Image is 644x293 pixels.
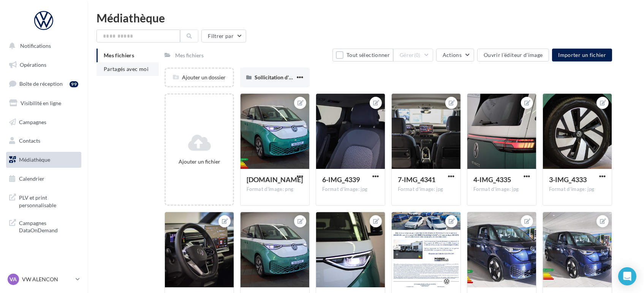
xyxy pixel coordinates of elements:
[5,171,83,187] a: Calendrier
[19,218,78,234] span: Campagnes DataOnDemand
[19,156,50,163] span: Médiathèque
[247,175,303,184] span: ID.Buzz
[393,49,433,61] button: Gérer(0)
[20,43,51,49] span: Notifications
[332,49,393,61] button: Tout sélectionner
[5,38,80,54] button: Notifications
[19,137,40,144] span: Contacts
[322,186,379,193] div: Format d'image: jpg
[618,267,636,285] div: Open Intercom Messenger
[322,175,360,184] span: 6-IMG_4339
[10,276,17,283] span: VA
[552,49,612,61] button: Importer un fichier
[5,189,83,212] a: PLV et print personnalisable
[5,95,83,111] a: Visibilité en ligne
[5,152,83,168] a: Médiathèque
[398,186,454,193] div: Format d'image: jpg
[70,81,78,87] div: 99
[473,175,511,184] span: 4-IMG_4335
[5,57,83,73] a: Opérations
[398,175,435,184] span: 7-IMG_4341
[5,133,83,149] a: Contacts
[97,12,635,24] div: Médiathèque
[477,49,549,61] button: Ouvrir l'éditeur d'image
[549,186,606,193] div: Format d'image: jpg
[443,52,462,58] span: Actions
[473,186,530,193] div: Format d'image: jpg
[169,158,230,165] div: Ajouter un fichier
[19,192,78,209] span: PLV et print personnalisable
[414,52,421,58] span: (0)
[5,114,83,130] a: Campagnes
[22,276,73,283] p: VW ALENCON
[201,30,246,43] button: Filtrer par
[549,175,587,184] span: 3-IMG_4333
[5,76,83,92] a: Boîte de réception99
[20,61,46,68] span: Opérations
[19,80,63,87] span: Boîte de réception
[19,175,44,182] span: Calendrier
[21,100,61,106] span: Visibilité en ligne
[104,52,134,58] span: Mes fichiers
[19,118,46,125] span: Campagnes
[175,52,204,59] div: Mes fichiers
[255,74,298,80] span: Sollicitation d'avis
[104,66,149,72] span: Partagés avec moi
[436,49,474,61] button: Actions
[247,186,303,193] div: Format d'image: png
[558,52,606,58] span: Importer un fichier
[5,215,83,237] a: Campagnes DataOnDemand
[166,74,233,81] div: Ajouter un dossier
[6,272,81,287] a: VA VW ALENCON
